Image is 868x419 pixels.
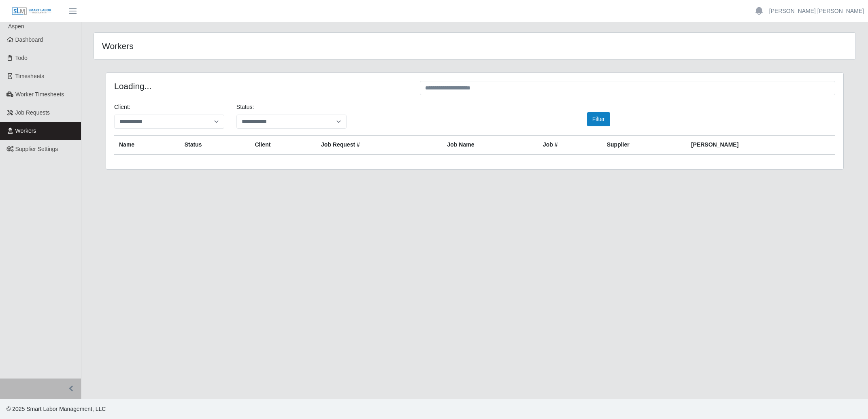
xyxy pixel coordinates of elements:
[114,136,180,155] th: Name
[102,41,406,51] h4: Workers
[15,91,64,98] span: Worker Timesheets
[8,23,24,30] span: Aspen
[443,136,538,155] th: Job Name
[236,103,254,111] label: Status:
[15,36,43,43] span: Dashboard
[250,136,316,155] th: Client
[114,81,408,91] h4: Loading...
[114,103,130,111] label: Client:
[180,136,250,155] th: Status
[11,7,52,16] img: SLM Logo
[15,109,50,116] span: Job Requests
[316,136,442,155] th: Job Request #
[15,128,36,134] span: Workers
[686,136,835,155] th: [PERSON_NAME]
[769,7,864,15] a: [PERSON_NAME] [PERSON_NAME]
[602,136,686,155] th: Supplier
[538,136,602,155] th: Job #
[587,112,610,126] button: Filter
[15,73,45,79] span: Timesheets
[15,55,28,61] span: Todo
[15,146,58,152] span: Supplier Settings
[6,406,106,412] span: © 2025 Smart Labor Management, LLC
